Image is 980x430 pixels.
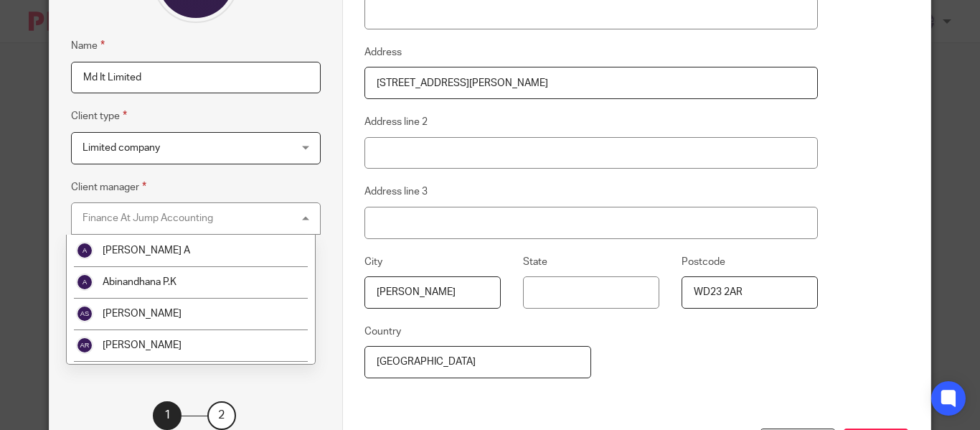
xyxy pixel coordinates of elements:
label: Country [364,324,401,339]
label: Postcode [682,255,725,269]
label: Name [71,37,105,54]
span: Abinandhana P.K [103,277,176,287]
label: Address line 2 [364,115,428,129]
span: [PERSON_NAME] [103,309,182,319]
label: Client manager [71,179,146,195]
span: [PERSON_NAME] [103,340,182,350]
span: [PERSON_NAME] A [103,246,190,256]
div: 2 [207,401,236,430]
label: Client type [71,108,127,124]
label: Address [364,45,402,60]
img: svg%3E [76,337,93,354]
div: 1 [153,401,182,430]
label: State [523,255,547,269]
img: svg%3E [76,274,93,291]
label: City [364,255,382,269]
label: Address line 3 [364,184,428,199]
img: svg%3E [76,242,93,259]
span: Limited company [83,143,160,153]
div: Finance At Jump Accounting [83,213,213,223]
img: svg%3E [76,305,93,322]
